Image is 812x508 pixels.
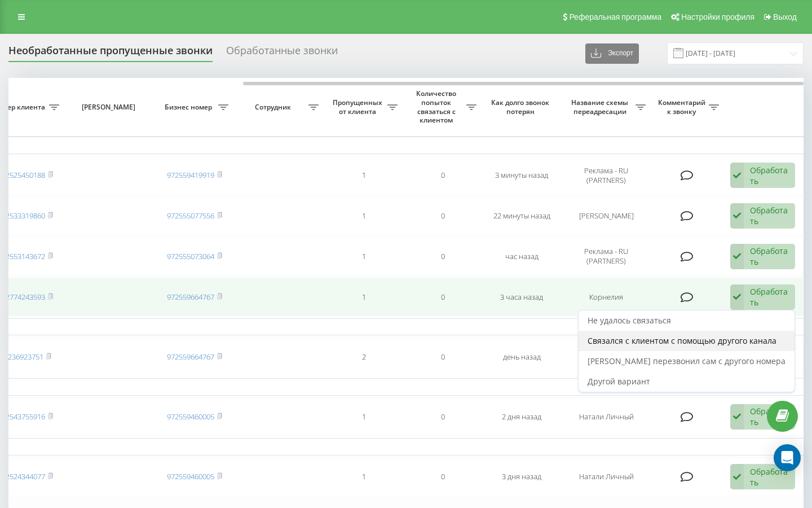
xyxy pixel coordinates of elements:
td: 1 [324,197,403,235]
td: 1 [324,398,403,436]
a: 972559419919 [167,170,214,180]
span: Пропущенных от клиента [330,98,387,116]
td: 0 [403,278,482,316]
span: Сотрудник [240,103,308,112]
td: 3 дня назад [482,458,561,496]
span: Настройки профиля [681,12,754,21]
div: Необработанные пропущенные звонки [8,45,213,62]
span: [PERSON_NAME] [74,103,145,112]
span: Выход [773,12,797,21]
span: Связался с клиентом с помощью другого канала [588,335,776,346]
div: Обработать [750,406,789,427]
a: 972555077556 [167,211,214,221]
td: 22 минуты назад [482,197,561,235]
a: 972559460005 [167,411,214,422]
td: 1 [324,156,403,195]
a: 972559460005 [167,471,214,481]
td: 2 дня назад [482,398,561,436]
td: 3 часа назад [482,278,561,316]
div: Обработать [750,205,789,226]
td: Реклама - RU (PARTNERS) [561,156,651,195]
td: 0 [403,156,482,195]
span: Название схемы переадресации [567,98,636,116]
span: Количество попыток связаться с клиентом [409,89,466,124]
td: Корнелия [561,278,651,316]
a: 972555073064 [167,251,214,261]
span: Бизнес номер [161,103,218,112]
div: Обработанные звонки [226,45,338,62]
td: день назад [482,338,561,376]
td: 0 [403,237,482,275]
span: Другой вариант [588,376,650,387]
div: Обработать [750,246,789,267]
td: 1 [324,237,403,275]
div: Open Intercom Messenger [774,444,801,471]
div: Обработать [750,286,789,308]
div: Обработать [750,165,789,186]
a: 972559664767 [167,352,214,362]
td: 1 [324,278,403,316]
td: 2 [324,338,403,376]
a: 972559664767 [167,292,214,302]
td: 0 [403,398,482,436]
td: час назад [482,237,561,275]
td: 0 [403,458,482,496]
span: Как долго звонок потерян [491,98,552,116]
td: 0 [403,338,482,376]
td: Натали Личный [561,458,651,496]
td: Корнелия [561,338,651,376]
span: [PERSON_NAME] перезвонил сам с другого номера [588,356,785,366]
div: Обработать [750,466,789,488]
span: Не удалось связаться [588,315,671,326]
td: 3 минуты назад [482,156,561,195]
span: Реферальная программа [569,12,661,21]
td: Реклама - RU (PARTNERS) [561,237,651,275]
td: 1 [324,458,403,496]
td: [PERSON_NAME] [561,197,651,235]
button: Экспорт [585,43,639,64]
span: Комментарий к звонку [657,98,709,116]
td: 0 [403,197,482,235]
td: Натали Личный [561,398,651,436]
